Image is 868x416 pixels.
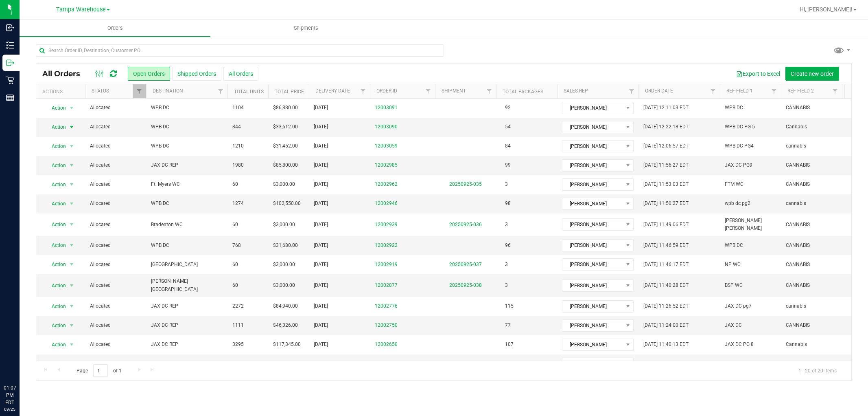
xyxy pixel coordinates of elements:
[501,178,512,190] span: 3
[273,242,298,249] span: $31,680.00
[90,360,141,368] span: Allocated
[449,262,482,267] a: 20250925-037
[223,67,258,81] button: All Orders
[725,161,752,169] span: JAX DC PG9
[725,104,743,112] span: WPB DC
[67,102,77,114] span: select
[314,104,328,112] span: [DATE]
[356,84,370,98] a: Filter
[232,242,241,249] span: 768
[44,240,66,251] span: Action
[70,364,128,377] span: Page of 1
[210,20,401,37] a: Shipments
[151,161,223,169] span: JAX DC REP
[67,339,77,350] span: select
[792,364,843,376] span: 1 - 20 of 20 items
[67,198,77,209] span: select
[44,121,66,133] span: Action
[791,70,834,77] span: Create new order
[643,123,689,131] span: [DATE] 12:22:18 EDT
[501,159,515,171] span: 99
[562,358,623,370] span: [PERSON_NAME]
[625,84,638,98] a: Filter
[273,341,301,348] span: $117,345.00
[449,222,482,227] a: 20250925-036
[562,102,623,114] span: [PERSON_NAME]
[786,261,810,269] span: CANNABIS
[234,89,264,95] a: Total Units
[273,200,301,207] span: $102,550.00
[232,104,244,112] span: 1104
[643,200,689,207] span: [DATE] 11:50:27 EDT
[6,41,14,49] inline-svg: Inventory
[44,179,66,190] span: Action
[273,161,298,169] span: $85,800.00
[232,282,238,289] span: 60
[67,301,77,312] span: select
[232,221,238,229] span: 60
[314,123,328,131] span: [DATE]
[151,302,223,310] span: JAX DC REP
[283,24,329,32] span: Shipments
[562,141,623,152] span: [PERSON_NAME]
[151,321,223,329] span: JAX DC REP
[90,302,141,310] span: Allocated
[786,302,806,310] span: cannabis
[375,142,398,150] a: 12003059
[96,24,134,32] span: Orders
[501,280,512,291] span: 3
[273,282,295,289] span: $3,000.00
[151,180,223,188] span: Ft. Myers WC
[375,104,398,112] a: 12003091
[501,140,515,152] span: 84
[90,104,141,112] span: Allocated
[501,240,515,251] span: 96
[725,217,776,232] span: [PERSON_NAME] [PERSON_NAME]
[273,142,298,150] span: $31,452.00
[314,142,328,150] span: [DATE]
[4,406,16,412] p: 09/25
[643,261,689,269] span: [DATE] 11:46:17 EDT
[90,161,141,169] span: Allocated
[44,320,66,331] span: Action
[314,180,328,188] span: [DATE]
[375,123,398,131] a: 12003090
[785,67,839,81] button: Create new order
[314,360,328,368] span: [DATE]
[232,161,244,169] span: 1980
[90,282,141,289] span: Allocated
[67,358,77,370] span: select
[44,301,66,312] span: Action
[232,261,238,269] span: 60
[232,123,241,131] span: 844
[731,67,785,81] button: Export to Excel
[44,198,66,209] span: Action
[725,321,742,329] span: JAX DC
[786,282,810,289] span: CANNABIS
[829,84,842,98] a: Filter
[786,221,810,229] span: CANNABIS
[90,221,141,229] span: Allocated
[273,261,295,269] span: $3,000.00
[375,360,398,368] a: 12002467
[562,179,623,190] span: [PERSON_NAME]
[90,123,141,131] span: Allocated
[314,282,328,289] span: [DATE]
[562,240,623,251] span: [PERSON_NAME]
[314,200,328,207] span: [DATE]
[151,200,223,207] span: WPB DC
[44,219,66,230] span: Action
[643,282,689,289] span: [DATE] 11:40:28 EDT
[786,360,810,368] span: CANNABIS
[151,261,223,269] span: [GEOGRAPHIC_DATA]
[232,180,238,188] span: 60
[422,84,435,98] a: Filter
[643,104,689,112] span: [DATE] 12:11:03 EDT
[232,302,244,310] span: 2272
[42,89,82,95] div: Actions
[645,88,673,94] a: Order Date
[643,360,689,368] span: [DATE] 10:37:54 EDT
[725,142,754,150] span: WPB DC PG4
[375,302,398,310] a: 12002776
[6,94,14,102] inline-svg: Reports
